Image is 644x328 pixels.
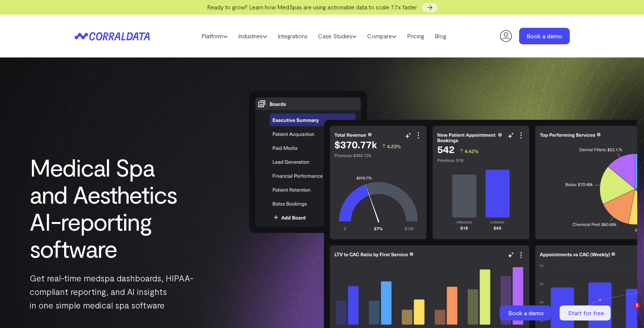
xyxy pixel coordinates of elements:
[618,302,636,320] iframe: Intercom live chat
[196,30,233,42] a: Platform
[402,30,429,42] a: Pricing
[30,271,194,312] p: Get real-time medspa dashboards, HIPAA-compliant reporting, and AI insights in one simple medical...
[634,302,640,308] span: 1
[429,30,452,42] a: Blog
[272,30,313,42] a: Integrations
[560,305,612,320] a: Start for free
[313,30,362,42] a: Case Studies
[519,28,570,44] a: Book a demo
[233,30,272,42] a: Industries
[568,309,604,316] span: Start for free
[500,305,552,320] a: Book a demo
[30,154,194,262] h1: Medical Spa and Aesthetics AI-reporting software
[362,30,402,42] a: Compare
[207,3,417,11] span: Ready to grow? Learn how MedSpas are using actionable data to scale 7.7x faster
[508,309,544,316] span: Book a demo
